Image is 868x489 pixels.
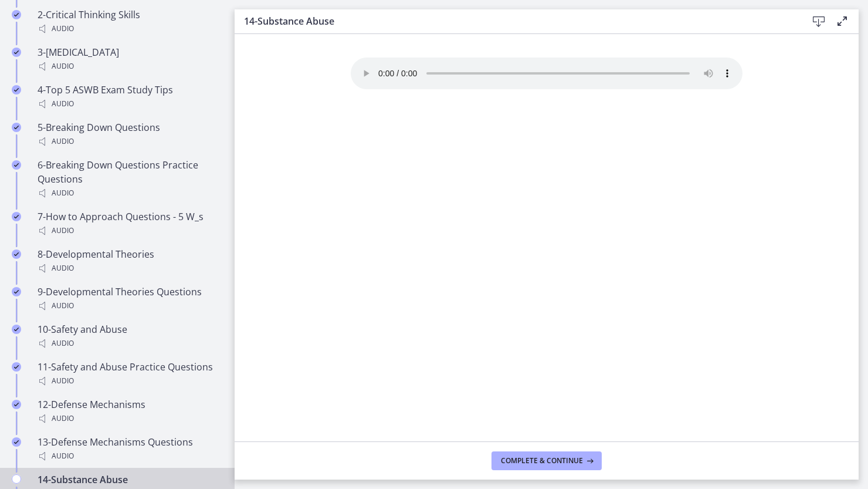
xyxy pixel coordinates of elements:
div: 10-Safety and Abuse [38,322,221,350]
div: Audio [38,374,221,388]
i: Completed [12,325,21,334]
div: 13-Defense Mechanisms Questions [38,435,221,463]
div: 7-How to Approach Questions - 5 W_s [38,210,221,238]
i: Completed [12,437,21,447]
i: Completed [12,10,21,19]
i: Completed [12,48,21,57]
div: Audio [38,22,221,36]
div: Audio [38,412,221,426]
i: Completed [12,212,21,221]
div: Audio [38,299,221,313]
h3: 14-Substance Abuse [244,14,788,28]
div: Audio [38,449,221,463]
div: 12-Defense Mechanisms [38,397,221,426]
span: Complete & continue [501,456,583,466]
div: Audio [38,97,221,111]
div: Audio [38,134,221,149]
div: Audio [38,261,221,275]
div: 6-Breaking Down Questions Practice Questions [38,158,221,200]
div: 9-Developmental Theories Questions [38,285,221,313]
div: 11-Safety and Abuse Practice Questions [38,360,221,388]
div: 4-Top 5 ASWB Exam Study Tips [38,83,221,111]
div: 8-Developmental Theories [38,247,221,275]
div: 3-[MEDICAL_DATA] [38,45,221,73]
button: Complete & continue [491,451,602,470]
div: Audio [38,186,221,200]
div: Audio [38,59,221,73]
div: Audio [38,336,221,350]
div: Audio [38,224,221,238]
i: Completed [12,85,21,95]
i: Completed [12,287,21,296]
div: 5-Breaking Down Questions [38,120,221,149]
i: Completed [12,160,21,170]
i: Completed [12,123,21,132]
div: 2-Critical Thinking Skills [38,8,221,36]
i: Completed [12,249,21,259]
i: Completed [12,400,21,409]
i: Completed [12,362,21,372]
